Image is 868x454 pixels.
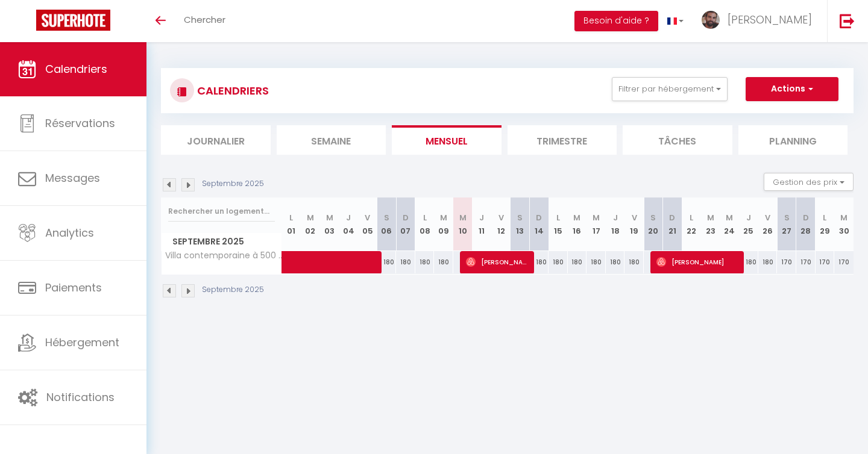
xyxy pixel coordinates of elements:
[556,212,560,223] abbr: L
[624,197,644,251] th: 19
[459,212,467,223] abbr: M
[498,212,504,223] abbr: V
[184,13,225,26] span: Chercher
[549,197,568,251] th: 15
[517,212,523,223] abbr: S
[45,170,100,185] span: Messages
[587,197,606,251] th: 17
[606,197,625,251] th: 18
[163,251,284,260] span: Villa contemporaine à 500 mètres de la plage !
[568,251,587,273] div: 180
[473,197,492,251] th: 11
[392,125,502,155] li: Mensuel
[834,251,854,273] div: 170
[479,212,484,223] abbr: J
[339,197,358,251] th: 04
[816,251,835,273] div: 170
[466,250,530,273] span: [PERSON_NAME]
[726,212,733,223] abbr: M
[663,197,682,251] th: 21
[816,197,835,251] th: 29
[796,197,816,251] th: 28
[434,251,453,273] div: 180
[656,250,740,273] span: [PERSON_NAME]
[593,212,600,223] abbr: M
[796,251,816,273] div: 170
[46,390,115,405] span: Notifications
[358,197,377,251] th: 05
[612,77,728,101] button: Filtrer par hébergement
[396,197,415,251] th: 07
[650,212,656,223] abbr: S
[777,197,796,251] th: 27
[784,212,790,223] abbr: S
[728,12,812,27] span: [PERSON_NAME]
[739,197,758,251] th: 25
[573,212,580,223] abbr: M
[549,251,568,273] div: 180
[277,125,386,155] li: Semaine
[803,212,809,223] abbr: D
[45,335,119,350] span: Hébergement
[45,61,107,76] span: Calendriers
[738,125,848,155] li: Planning
[682,197,701,251] th: 22
[365,212,370,223] abbr: V
[840,212,848,223] abbr: M
[508,125,617,155] li: Trimestre
[326,212,333,223] abbr: M
[764,173,854,191] button: Gestion des prix
[320,197,339,251] th: 03
[301,197,320,251] th: 02
[536,212,542,223] abbr: D
[289,212,293,223] abbr: L
[720,197,740,251] th: 24
[587,251,606,273] div: 180
[669,212,675,223] abbr: D
[613,212,618,223] abbr: J
[511,197,530,251] th: 13
[574,11,658,31] button: Besoin d'aide ?
[765,212,770,223] abbr: V
[415,197,435,251] th: 08
[632,212,637,223] abbr: V
[346,212,351,223] abbr: J
[45,225,94,240] span: Analytics
[702,11,720,29] img: ...
[423,212,427,223] abbr: L
[529,251,549,273] div: 180
[777,251,796,273] div: 170
[834,197,854,251] th: 30
[202,284,264,296] p: Septembre 2025
[701,197,720,251] th: 23
[168,201,275,222] input: Rechercher un logement...
[707,212,714,223] abbr: M
[161,125,271,155] li: Journalier
[202,178,264,190] p: Septembre 2025
[36,10,110,31] img: Super Booking
[440,212,447,223] abbr: M
[690,212,693,223] abbr: L
[194,77,269,104] h3: CALENDRIERS
[162,233,281,250] span: Septembre 2025
[403,212,409,223] abbr: D
[45,280,102,295] span: Paiements
[823,212,826,223] abbr: L
[840,13,855,28] img: logout
[746,77,838,101] button: Actions
[758,197,778,251] th: 26
[746,212,751,223] abbr: J
[453,197,473,251] th: 10
[377,197,397,251] th: 06
[623,125,732,155] li: Tâches
[529,197,549,251] th: 14
[282,197,301,251] th: 01
[758,251,778,273] div: 180
[45,116,115,131] span: Réservations
[384,212,389,223] abbr: S
[739,251,758,273] div: 180
[434,197,453,251] th: 09
[606,251,625,273] div: 180
[644,197,663,251] th: 20
[491,197,511,251] th: 12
